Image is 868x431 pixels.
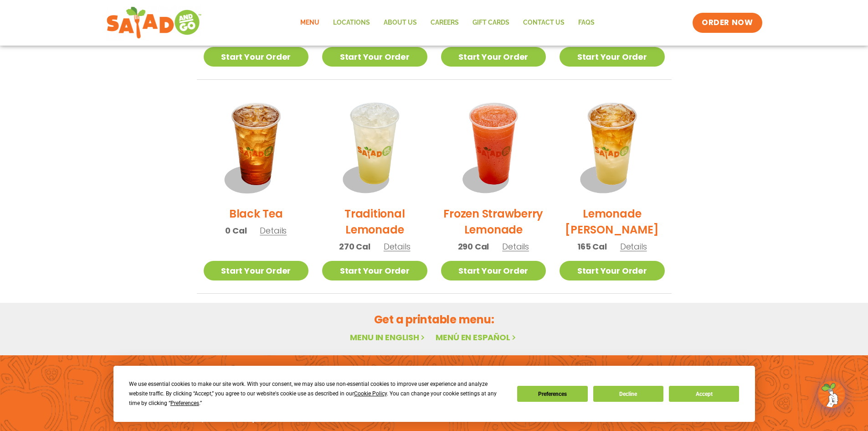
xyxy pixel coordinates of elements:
h2: Traditional Lemonade [322,206,427,238]
span: Details [620,241,647,252]
span: 290 Cal [458,240,489,253]
a: About Us [377,12,424,33]
button: Accept [669,386,739,402]
a: Contact Us [516,12,571,33]
button: Decline [593,386,663,402]
a: Locations [326,12,377,33]
h2: Download the app [175,402,291,428]
a: Start Your Order [560,261,665,280]
span: Details [502,241,529,252]
h2: Get a printable menu: [197,312,672,327]
a: Careers [424,12,466,33]
h2: Black Tea [229,206,283,222]
span: Details [384,241,411,252]
span: 0 Cal [225,224,247,237]
a: Start Your Order [322,47,427,67]
span: Details [260,225,287,236]
img: Product photo for Black Tea [204,93,309,199]
img: Product photo for Lemonade Arnold Palmer [560,93,665,199]
img: Product photo for Frozen Strawberry Lemonade [441,93,546,199]
span: Preferences [170,400,199,406]
a: Start Your Order [441,47,546,67]
a: Start Your Order [204,47,309,67]
a: Menu in English [350,332,426,343]
a: ORDER NOW [693,13,762,33]
span: ORDER NOW [702,17,753,28]
span: Cookie Policy [354,390,387,397]
h2: Frozen Strawberry Lemonade [441,206,546,238]
h2: Lemonade [PERSON_NAME] [560,206,665,238]
a: Start Your Order [322,261,427,280]
a: Start Your Order [560,47,665,67]
span: 270 Cal [339,240,370,253]
a: Menu [293,12,326,33]
div: Cookie Consent Prompt [113,366,755,422]
a: Start Your Order [441,261,546,280]
a: FAQs [571,12,601,33]
img: Product photo for Traditional Lemonade [322,93,427,199]
button: Preferences [517,386,587,402]
div: We use essential cookies to make our site work. With your consent, we may also use non-essential ... [129,379,506,408]
nav: Menu [293,12,601,33]
a: Start Your Order [204,261,309,280]
a: GIFT CARDS [466,12,516,33]
span: 165 Cal [577,240,607,253]
a: Menú en español [436,332,518,343]
img: wpChatIcon [819,382,844,407]
img: new-SAG-logo-768×292 [106,5,202,41]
